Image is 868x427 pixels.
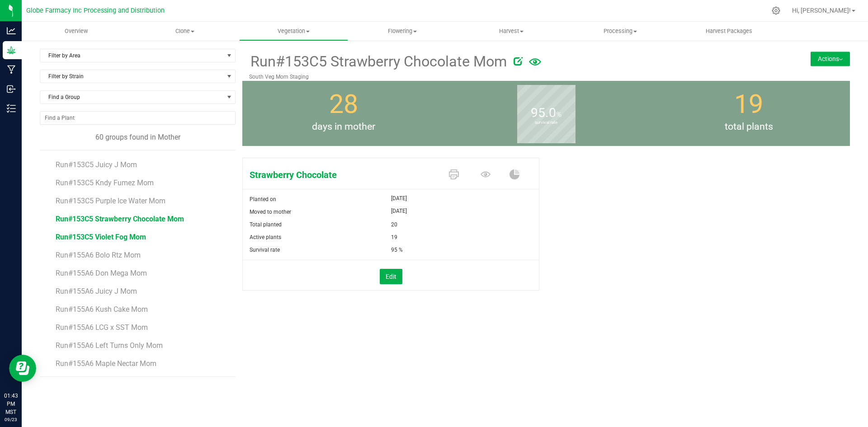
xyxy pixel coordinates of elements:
[675,22,783,41] a: Harvest Packages
[391,231,397,244] span: 19
[452,81,641,146] group-info-box: Survival rate
[391,193,407,204] span: [DATE]
[250,221,282,228] span: Total planted
[7,26,16,35] inline-svg: Analytics
[26,7,165,14] span: Globe Farmacy Inc Processing and Distribution
[40,70,224,83] span: Filter by Strain
[131,27,239,35] span: Clone
[7,65,16,74] inline-svg: Manufacturing
[250,196,276,202] span: Planted on
[56,359,156,368] span: Run#155A6 Maple Nectar Mom
[770,6,782,15] div: Manage settings
[131,22,240,41] a: Clone
[56,305,148,314] span: Run#155A6 Kush Cake Mom
[693,27,764,35] span: Harvest Packages
[40,112,235,124] input: NO DATA FOUND
[56,233,146,241] span: Run#153C5 Violet Fog Mom
[9,355,36,382] iframe: Resource center
[242,120,445,134] span: days in mother
[792,7,851,14] span: Hi, [PERSON_NAME]!
[391,244,403,256] span: 95 %
[56,323,148,332] span: Run#155A6 LCG x SST Mom
[7,104,16,113] inline-svg: Inventory
[249,73,742,81] p: South Veg Mom Staging
[56,269,147,277] span: Run#155A6 Don Mega Mom
[566,27,674,35] span: Processing
[348,22,457,41] a: Flowering
[4,416,18,423] p: 09/23
[56,160,137,169] span: Run#153C5 Juicy J Mom
[517,82,576,163] b: survival rate
[566,22,675,41] a: Processing
[391,206,407,216] span: [DATE]
[239,22,348,41] a: Vegetation
[56,197,165,205] span: Run#153C5 Purple Ice Water Mom
[40,91,224,103] span: Find a Group
[52,27,100,35] span: Overview
[224,49,235,62] span: select
[40,49,224,62] span: Filter by Area
[250,247,280,253] span: Survival rate
[380,269,402,284] button: Edit
[647,120,850,134] span: total plants
[250,234,281,240] span: Active plants
[56,215,184,223] span: Run#153C5 Strawberry Chocolate Mom
[811,52,850,66] button: Actions
[391,218,397,231] span: 20
[56,178,154,187] span: Run#153C5 Kndy Fumez Mom
[654,81,843,146] group-info-box: Total number of plants
[250,209,291,215] span: Moved to mother
[22,22,131,41] a: Overview
[56,287,137,296] span: Run#155A6 Juicy J Mom
[40,132,236,143] div: 60 groups found in Mother
[243,168,440,182] span: Strawberry Chocolate
[457,22,566,41] a: Harvest
[249,51,507,73] span: Run#153C5 Strawberry Chocolate Mom
[349,27,457,35] span: Flowering
[458,27,566,35] span: Harvest
[734,89,763,119] span: 19
[7,84,16,94] inline-svg: Inbound
[240,27,348,35] span: Vegetation
[4,392,18,416] p: 01:43 PM MST
[249,81,438,146] group-info-box: Days in mother
[56,341,163,350] span: Run#155A6 Left Turns Only Mom
[329,89,358,119] span: 28
[56,251,141,259] span: Run#155A6 Bolo Rtz Mom
[7,46,16,55] inline-svg: Grow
